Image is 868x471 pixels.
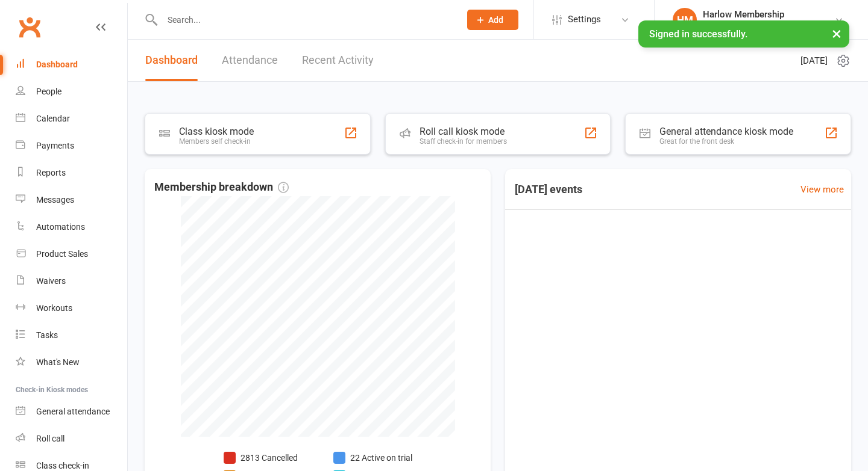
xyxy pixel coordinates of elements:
h3: [DATE] events [505,179,592,200]
div: Roll call kiosk mode [420,126,507,137]
div: What's New [36,357,80,367]
div: Members self check-in [179,137,254,146]
div: Class check-in [36,461,89,470]
a: Payments [16,132,127,159]
a: What's New [16,349,127,376]
a: Automations [16,214,127,241]
div: Payments [36,141,74,150]
span: [DATE] [800,54,828,68]
div: HM [673,8,697,32]
div: People [36,87,61,96]
a: Dashboard [16,51,127,78]
a: Clubworx [14,12,45,42]
a: View more [800,182,844,197]
div: Staff check-in for members [420,137,507,146]
div: Harlow Hot Yoga, Pilates and Barre [703,20,834,31]
a: General attendance kiosk mode [16,398,127,425]
span: Membership breakdown [154,179,289,196]
div: Reports [36,168,66,177]
a: Waivers [16,268,127,295]
div: Automations [36,222,85,232]
div: Waivers [36,276,66,286]
div: Product Sales [36,249,88,259]
div: Calendar [36,114,70,123]
div: Great for the front desk [659,137,793,146]
input: Search... [159,11,451,28]
a: Messages [16,186,127,214]
a: Calendar [16,105,127,132]
div: Workouts [36,303,72,313]
a: Reports [16,159,127,186]
span: Settings [568,6,601,33]
span: Add [488,15,503,25]
a: People [16,78,127,105]
div: General attendance kiosk mode [659,126,793,137]
button: Add [467,10,518,30]
button: × [826,20,848,46]
a: Dashboard [145,40,198,81]
div: Messages [36,195,74,205]
div: Tasks [36,330,58,340]
div: Harlow Membership [703,9,834,20]
a: Attendance [222,40,278,81]
a: Product Sales [16,241,127,268]
li: 22 Active on trial [333,451,412,464]
div: Class kiosk mode [179,126,254,137]
span: Signed in successfully. [649,28,747,40]
li: 2813 Cancelled [224,451,314,464]
a: Recent Activity [302,40,374,81]
a: Tasks [16,322,127,349]
div: Roll call [36,434,64,443]
a: Roll call [16,425,127,452]
a: Workouts [16,295,127,322]
div: Dashboard [36,60,78,69]
div: General attendance [36,407,110,416]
